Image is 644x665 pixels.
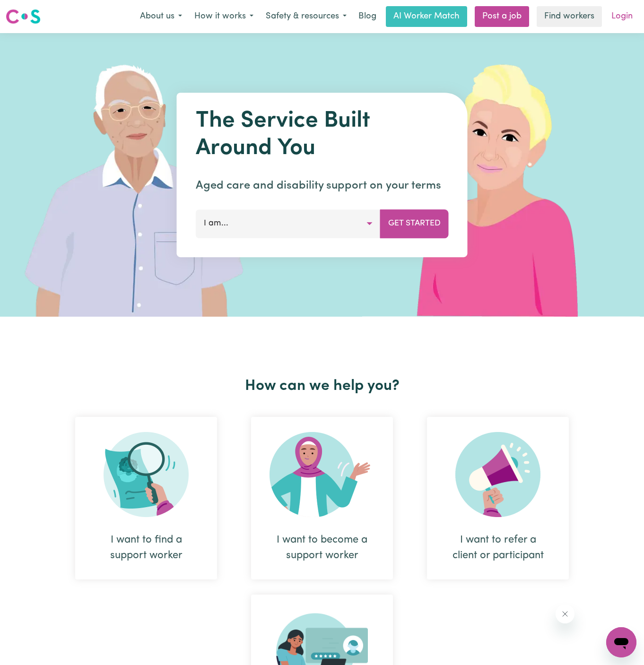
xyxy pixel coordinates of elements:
[606,6,638,27] a: Login
[386,6,467,27] a: AI Worker Match
[556,605,574,623] iframe: Close message
[274,532,370,563] div: I want to become a support worker
[260,7,353,26] button: Safety & resources
[380,209,449,238] button: Get Started
[450,532,546,563] div: I want to refer a client or participant
[6,6,41,27] a: Careseekers logo
[196,108,449,162] h1: The Service Built Around You
[270,432,374,517] img: Become Worker
[104,432,189,517] img: Search
[475,6,529,27] a: Post a job
[537,6,602,27] a: Find workers
[427,417,569,579] div: I want to refer a client or participant
[98,532,194,563] div: I want to find a support worker
[606,627,636,657] iframe: Button to launch messaging window
[6,8,41,25] img: Careseekers logo
[188,7,260,26] button: How it works
[134,7,188,26] button: About us
[196,177,449,194] p: Aged care and disability support on your terms
[251,417,393,579] div: I want to become a support worker
[75,417,217,579] div: I want to find a support worker
[58,377,586,395] h2: How can we help you?
[196,209,381,238] button: I am...
[6,7,57,14] span: Need any help?
[353,6,382,27] a: Blog
[455,432,540,517] img: Refer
